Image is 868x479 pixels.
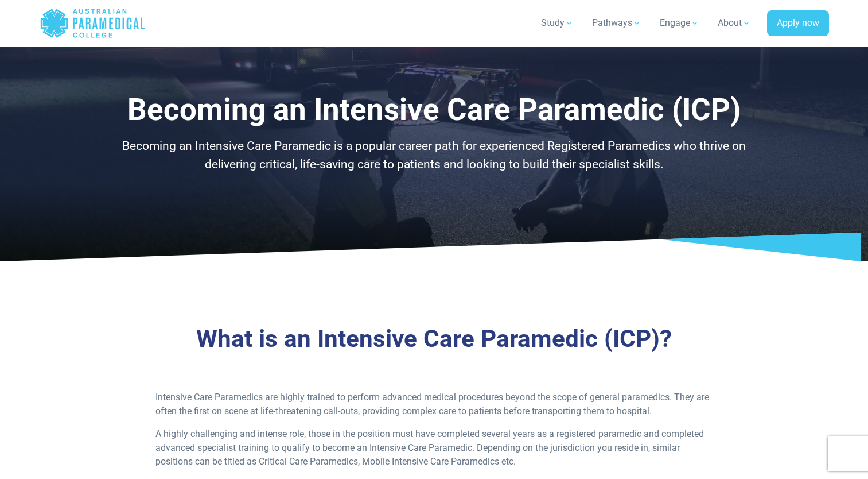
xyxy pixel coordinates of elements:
[40,5,146,42] a: Australian Paramedical College
[711,7,758,39] a: About
[653,7,706,39] a: Engage
[99,137,770,173] p: Becoming an Intensive Care Paramedic is a popular career path for experienced Registered Paramedi...
[155,391,713,418] p: Intensive Care Paramedics are highly trained to perform advanced medical procedures beyond the sc...
[155,427,713,469] p: A highly challenging and intense role, those in the position must have completed several years as...
[99,325,770,354] h3: What is an Intensive Care Paramedic (ICP)?
[585,7,648,39] a: Pathways
[767,10,829,37] a: Apply now
[534,7,581,39] a: Study
[99,92,770,128] h1: Becoming an Intensive Care Paramedic (ICP)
